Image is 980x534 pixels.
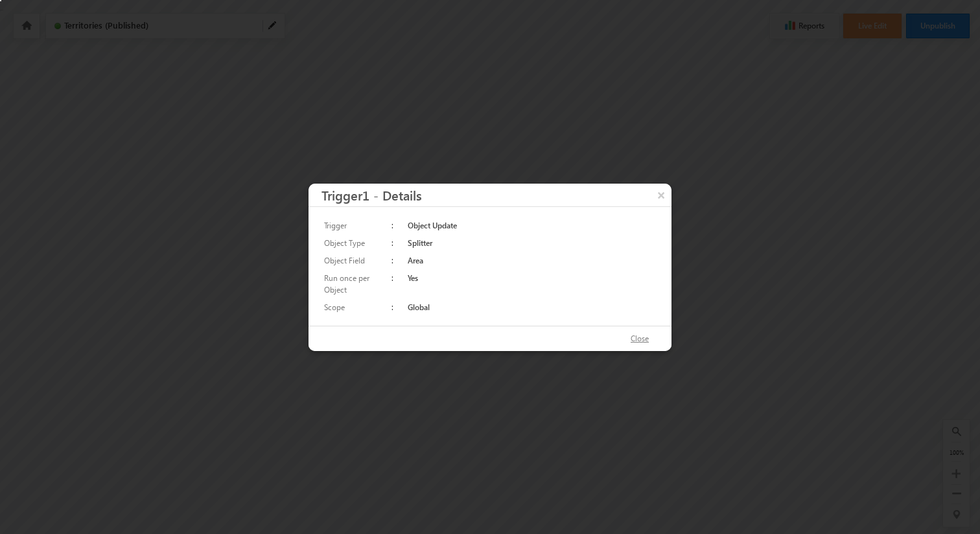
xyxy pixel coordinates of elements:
[618,330,662,348] button: Close
[321,234,389,252] td: Object Type
[321,217,389,234] td: Trigger
[405,217,659,234] td: Object Update
[321,269,389,298] td: Run once per Object
[321,252,389,269] td: Object Field
[389,269,405,298] td: :
[405,234,659,252] td: Splitter
[405,298,659,316] td: Global
[389,252,405,269] td: :
[405,269,659,298] td: Yes
[321,184,671,206] h3: Trigger1 - Details
[389,234,405,252] td: :
[405,252,659,269] td: Area
[389,298,405,316] td: :
[389,217,405,234] td: :
[321,298,389,316] td: Scope
[651,184,671,206] button: ×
